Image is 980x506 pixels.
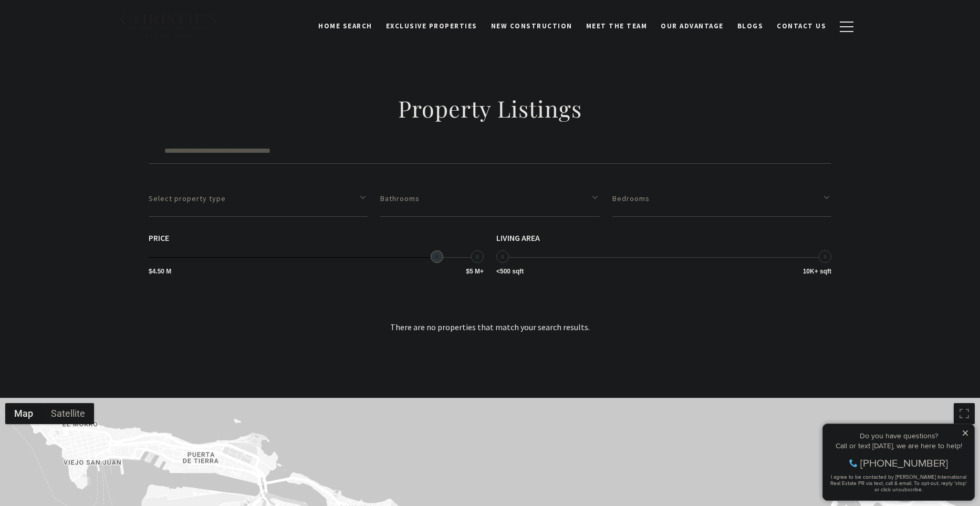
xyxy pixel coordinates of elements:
[491,22,572,30] span: New Construction
[612,181,831,217] button: Bedrooms
[379,16,484,36] a: Exclusive Properties
[484,16,579,36] a: New Construction
[43,49,131,60] span: [PHONE_NUMBER]
[42,403,94,424] button: Show satellite imagery
[13,65,150,85] span: I agree to be contacted by [PERSON_NAME] International Real Estate PR via text, call & email. To ...
[466,268,484,275] span: $5 M+
[386,22,477,30] span: Exclusive Properties
[737,22,764,30] span: Blogs
[654,16,731,36] a: Our Advantage
[264,94,716,123] h2: Property Listings
[777,22,826,30] span: Contact Us
[803,268,831,275] span: 10K+ sqft
[579,16,654,36] a: Meet the Team
[11,34,152,41] div: Call or text [DATE], we are here to help!
[149,140,831,164] input: Search by Address, City, or Neighborhood
[149,320,831,334] p: There are no properties that match your search results.
[11,24,152,31] div: Do you have questions?
[311,16,379,36] a: Home Search
[496,268,524,275] span: <500 sqft
[661,22,724,30] span: Our Advantage
[731,16,770,36] a: Blogs
[149,268,171,275] span: $4.50 M
[149,181,368,217] button: Select property type
[5,403,42,424] button: Show street map
[833,12,860,42] button: button
[380,181,599,217] button: Bathrooms
[954,403,975,424] button: Toggle fullscreen view
[120,13,217,40] img: Christie's International Real Estate text transparent background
